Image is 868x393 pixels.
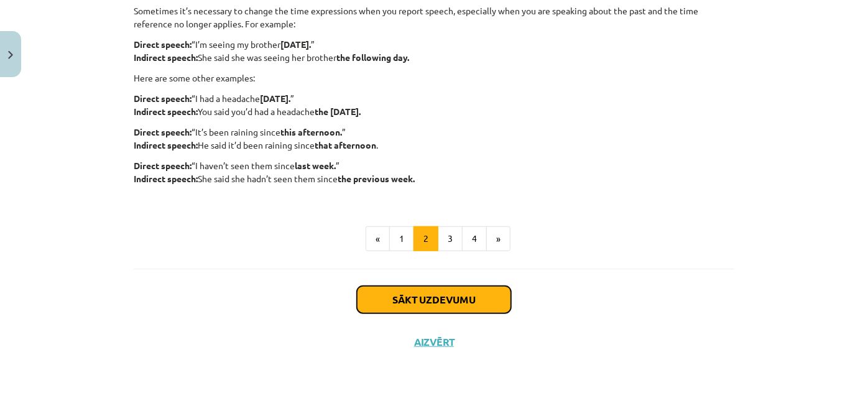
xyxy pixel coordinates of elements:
nav: Page navigation example [134,226,734,251]
strong: Direct speech: [134,93,192,104]
p: “I haven’t seen them since ” She said she hadn’t seen them since [134,159,734,198]
strong: Indirect speech: [134,173,198,184]
strong: Indirect speech: [134,52,198,63]
strong: Indirect speech: [134,139,198,150]
strong: Indirect speech: [134,106,198,117]
strong: Direct speech: [134,39,192,50]
button: 1 [389,226,414,251]
strong: last week. [295,160,336,171]
p: “It’s been raining since ” He said it’d been raining since . [134,126,734,152]
strong: [DATE]. [280,39,311,50]
strong: the [DATE]. [315,106,361,117]
strong: that afternoon [315,139,376,150]
strong: the following day. [336,52,409,63]
button: Sākt uzdevumu [357,286,511,313]
p: Here are some other examples: [134,72,734,85]
p: “I’m seeing my brother ” She said she was seeing her brother [134,38,734,64]
strong: the previous week. [338,173,415,184]
button: 4 [462,226,487,251]
button: 3 [438,226,463,251]
p: “I had a headache ” You said you’d had a headache [134,92,734,118]
p: Sometimes it’s necessary to change the time expressions when you report speech, especially when y... [134,4,734,30]
button: 2 [413,226,438,251]
img: icon-close-lesson-0947bae3869378f0d4975bcd49f059093ad1ed9edebbc8119c70593378902aed.svg [8,51,13,59]
strong: Direct speech: [134,160,192,171]
button: Aizvērt [410,336,458,348]
strong: [DATE]. [260,93,290,104]
strong: Direct speech: [134,126,192,137]
button: « [366,226,390,251]
strong: this afternoon. [280,126,342,137]
button: » [486,226,510,251]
